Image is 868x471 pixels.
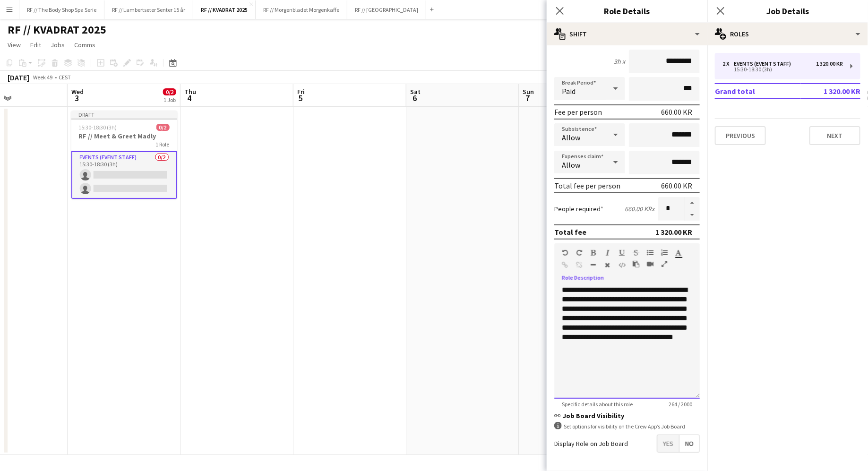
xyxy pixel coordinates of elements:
label: People required [554,205,603,213]
div: Fee per person [554,107,602,117]
div: [DATE] [8,73,29,82]
span: 0/2 [156,124,170,131]
div: Set options for visibility on the Crew App’s Job Board [554,422,700,431]
span: No [679,435,699,452]
span: Allow [562,160,580,170]
button: Underline [619,249,625,257]
span: Paid [562,86,576,96]
span: Fri [297,87,305,96]
button: RF // [GEOGRAPHIC_DATA] [347,0,426,19]
a: Jobs [47,39,69,51]
button: Redo [576,249,583,257]
h3: Role Details [547,5,707,17]
div: 660.00 KR x [625,205,654,213]
td: Grand total [715,84,801,99]
a: Edit [26,39,45,51]
button: Increase [685,197,700,209]
span: 4 [183,93,196,103]
td: 1 320.00 KR [801,84,860,99]
button: Decrease [685,209,700,221]
div: Events (Event Staff) [734,60,795,67]
button: Horizontal Line [590,261,597,269]
button: Strikethrough [633,249,639,257]
span: Thu [184,87,196,96]
button: Unordered List [647,249,653,257]
h1: RF // KVADRAT 2025 [8,23,106,37]
button: Previous [715,126,766,145]
span: 3 [70,93,84,103]
label: Display Role on Job Board [554,439,628,448]
span: View [8,41,21,49]
span: Yes [657,435,679,452]
button: Paste as plain text [633,260,639,268]
div: 1 320.00 KR [655,227,692,237]
span: 264 / 2000 [661,401,700,408]
h3: Job Board Visibility [554,411,700,420]
span: 5 [296,93,305,103]
span: 6 [409,93,421,103]
a: Comms [70,39,99,51]
app-job-card: Draft15:30-18:30 (3h)0/2RF // Meet & Greet Madly1 RoleEvents (Event Staff)0/215:30-18:30 (3h) [71,111,177,199]
div: 1 Job [163,96,176,103]
div: Shift [547,23,707,45]
h3: RF // Meet & Greet Madly [71,132,177,140]
span: Edit [30,41,41,49]
span: Sat [410,87,421,96]
div: Draft [71,111,177,118]
div: 1 320.00 KR [816,60,843,67]
span: 7 [522,93,534,103]
span: Wed [71,87,84,96]
button: Clear Formatting [604,261,611,269]
span: Week 49 [31,74,55,81]
span: 15:30-18:30 (3h) [79,124,117,131]
div: Roles [707,23,868,45]
span: Jobs [51,41,65,49]
a: View [4,39,25,51]
span: Specific details about this role [554,401,640,408]
button: Ordered List [661,249,668,257]
div: Total fee per person [554,181,620,190]
span: Sun [523,87,534,96]
button: Italic [604,249,611,257]
div: 660.00 KR [661,107,692,117]
span: Comms [74,41,95,49]
button: Text Color [675,249,682,257]
button: RF // Morgenbladet Morgenkaffe [256,0,347,19]
button: Insert video [647,260,653,268]
span: Allow [562,133,580,142]
app-card-role: Events (Event Staff)0/215:30-18:30 (3h) [71,151,177,199]
div: 15:30-18:30 (3h) [722,67,843,72]
button: HTML Code [619,261,625,269]
div: CEST [59,74,71,81]
button: RF // Lambertseter Senter 15 år [104,0,193,19]
div: 660.00 KR [661,181,692,190]
button: RF // KVADRAT 2025 [193,0,256,19]
button: Undo [562,249,568,257]
button: Next [809,126,860,145]
button: Fullscreen [661,260,668,268]
span: 0/2 [163,88,176,95]
span: 1 Role [156,141,170,148]
div: 2 x [722,60,734,67]
div: 3h x [614,57,625,66]
h3: Job Details [707,5,868,17]
button: Bold [590,249,597,257]
button: RF // The Body Shop Spa Serie [19,0,104,19]
div: Total fee [554,227,586,237]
